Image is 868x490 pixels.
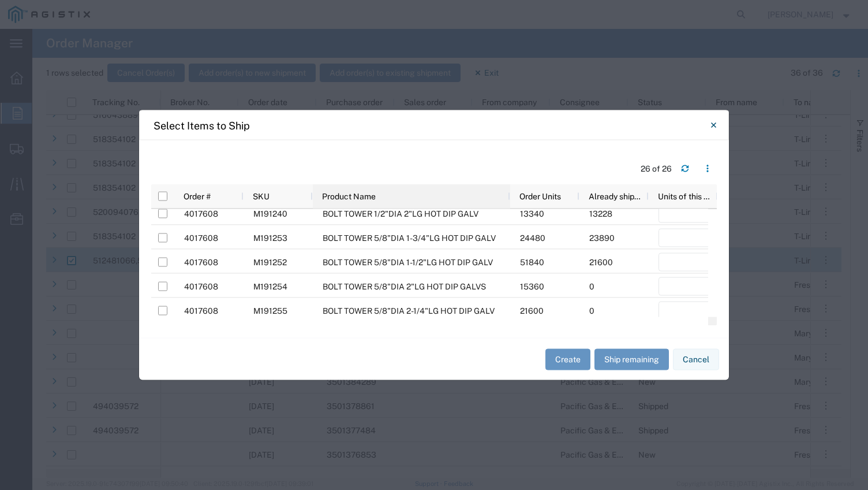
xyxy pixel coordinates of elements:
span: 13228 [589,209,612,218]
span: 4017608 [184,233,218,243]
span: 21600 [520,306,544,315]
button: Ship remaining [594,348,669,370]
span: 0 [589,282,594,291]
span: 13340 [520,209,544,218]
span: 4017608 [184,306,218,315]
span: M191254 [253,282,287,291]
span: Order Units [519,192,561,201]
span: 4017608 [184,258,218,267]
button: Create [545,348,590,370]
span: M191255 [253,306,287,315]
span: Order # [184,192,211,201]
span: BOLT TOWER 5/8"DIA 2"LG HOT DIP GALVS [323,282,486,291]
span: 0 [589,306,594,315]
span: Product Name [322,192,376,201]
span: M191240 [253,209,287,218]
span: Units of this shipment [658,192,713,201]
div: 26 of 26 [641,162,672,175]
span: BOLT TOWER 5/8"DIA 1-3/4"LG HOT DIP GALV [323,233,496,243]
span: BOLT TOWER 5/8"DIA 2-1/4"LG HOT DIP GALV [323,306,495,315]
h4: Select Items to Ship [154,117,250,133]
button: Close [702,114,725,137]
span: 15360 [520,282,544,291]
span: 24480 [520,233,545,243]
span: BOLT TOWER 1/2"DIA 2"LG HOT DIP GALV [323,209,478,218]
button: Refresh table [676,159,694,178]
span: BOLT TOWER 5/8"DIA 1-1/2"LG HOT DIP GALV [323,258,493,267]
span: Already shipped [589,192,644,201]
span: 51840 [520,258,544,267]
span: SKU [253,192,270,201]
button: Cancel [673,348,719,370]
span: M191253 [253,233,287,243]
span: M191252 [253,258,287,267]
span: 4017608 [184,282,218,291]
span: 23890 [589,233,615,243]
span: 21600 [589,258,613,267]
span: 4017608 [184,209,218,218]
